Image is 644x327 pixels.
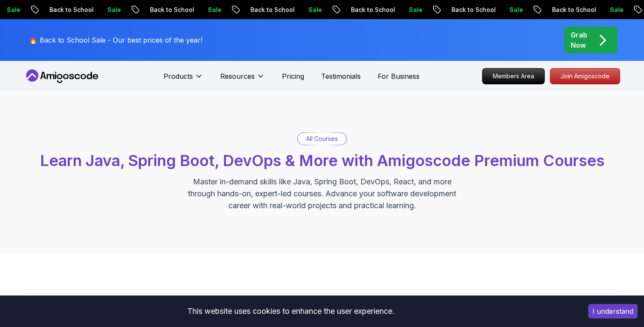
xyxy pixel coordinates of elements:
[503,6,530,14] p: Sale
[550,69,620,84] p: Join Amigoscode
[164,71,203,88] button: Products
[164,71,193,81] p: Products
[6,302,575,321] div: This website uses cookies to enhance the user experience.
[571,30,587,50] p: Grab Now
[43,6,101,14] p: Back to School
[40,151,604,170] span: Learn Java, Spring Boot, DevOps & More with Amigoscode Premium Courses
[306,135,338,143] p: All Courses
[29,35,202,45] p: 🔥 Back to School Sale - Our best prices of the year!
[545,6,603,14] p: Back to School
[143,6,201,14] p: Back to School
[179,176,465,212] p: Master in-demand skills like Java, Spring Boot, DevOps, React, and more through hands-on, expert-...
[220,71,265,88] button: Resources
[201,6,228,14] p: Sale
[603,6,630,14] p: Sale
[282,71,304,81] a: Pricing
[220,71,255,81] p: Resources
[344,6,402,14] p: Back to School
[101,6,128,14] p: Sale
[402,6,429,14] p: Sale
[302,6,329,14] p: Sale
[445,6,503,14] p: Back to School
[483,69,544,84] p: Members Area
[550,68,620,84] a: Join Amigoscode
[482,68,545,84] a: Members Area
[244,6,302,14] p: Back to School
[588,304,638,318] button: Accept cookies
[321,71,361,81] a: Testimonials
[378,71,420,81] a: For Business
